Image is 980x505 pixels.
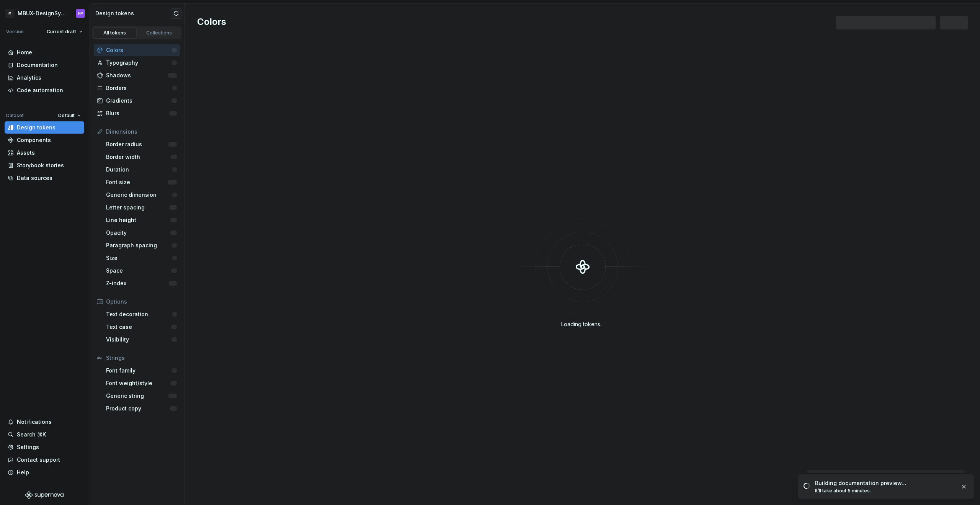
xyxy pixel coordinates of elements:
a: Borders [94,82,180,94]
div: Storybook stories [17,162,64,169]
div: Assets [17,149,35,157]
a: Blurs [94,107,180,119]
a: Gradients [94,95,180,107]
a: Letter spacing [103,201,180,214]
a: Size [103,252,180,264]
div: Collections [140,30,178,36]
div: FP [78,10,83,16]
div: Documentation [17,61,58,69]
div: Components [17,136,51,144]
div: Border radius [106,141,168,148]
a: Colors [94,44,180,56]
div: Shadows [106,72,168,79]
div: Dimensions [106,128,177,136]
a: Text decoration [103,308,180,320]
div: All tokens [96,30,134,36]
div: It’ll take about 5 minutes. [815,488,954,494]
div: Design tokens [17,124,56,131]
a: Generic string [103,390,180,402]
div: Z-index [106,279,169,287]
a: Components [5,134,84,146]
a: Settings [5,441,84,453]
div: Analytics [17,74,41,82]
a: Border radius [103,138,180,150]
a: Duration [103,163,180,176]
div: Duration [106,166,172,173]
button: Notifications [5,416,84,428]
a: Storybook stories [5,159,84,172]
a: Code automation [5,84,84,96]
div: Dataset [6,113,24,119]
div: Settings [17,443,39,451]
div: Search ⌘K [17,431,46,438]
div: Data sources [17,174,52,182]
a: Analytics [5,72,84,84]
div: Blurs [106,109,170,117]
a: Font weight/style [103,377,180,389]
a: Typography [94,57,180,69]
span: Default [58,113,75,119]
div: Version [6,29,24,35]
a: Generic dimension [103,189,180,201]
button: Help [5,466,84,479]
div: Space [106,267,171,275]
button: Default [55,110,84,121]
div: Colors [106,46,172,54]
div: Line height [106,216,170,224]
div: M [5,9,15,18]
a: Assets [5,147,84,159]
div: Paragraph spacing [106,242,172,249]
a: Line height [103,214,180,226]
a: Shadows [94,69,180,82]
div: Typography [106,59,172,67]
div: Letter spacing [106,204,169,211]
div: MBUX-DesignSystem [18,10,67,17]
h2: Colors [197,16,226,29]
div: Text decoration [106,311,172,318]
div: Design tokens [95,10,171,17]
a: Design tokens [5,121,84,134]
a: Opacity [103,227,180,239]
div: Help [17,469,29,476]
a: Text case [103,321,180,333]
button: Search ⌘K [5,428,84,441]
div: Building documentation preview… [815,479,954,487]
div: Font weight/style [106,379,171,387]
a: Font family [103,364,180,377]
div: Loading tokens... [561,320,604,328]
div: Gradients [106,97,171,105]
a: Documentation [5,59,84,71]
div: Notifications [17,418,52,426]
a: Visibility [103,333,180,346]
div: Strings [106,354,177,362]
a: Border width [103,151,180,163]
div: Product copy [106,405,170,412]
div: Font size [106,178,168,186]
a: Data sources [5,172,84,184]
div: Home [17,49,32,56]
div: Text case [106,323,171,331]
svg: Supernova Logo [25,491,64,499]
div: Contact support [17,456,60,464]
a: Product copy [103,402,180,415]
div: Font family [106,367,172,374]
a: Home [5,46,84,59]
div: Code automation [17,87,63,94]
div: Options [106,298,177,306]
div: Border width [106,153,171,161]
button: MMBUX-DesignSystemFP [2,5,87,21]
a: Font size [103,176,180,188]
div: Generic string [106,392,168,400]
div: Visibility [106,336,171,343]
button: Current draft [43,26,86,37]
button: Contact support [5,454,84,466]
div: Borders [106,84,172,92]
div: Size [106,254,172,262]
a: Paragraph spacing [103,239,180,252]
a: Z-index [103,277,180,289]
a: Space [103,265,180,277]
div: Generic dimension [106,191,172,199]
div: Opacity [106,229,170,237]
span: Current draft [47,29,76,35]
